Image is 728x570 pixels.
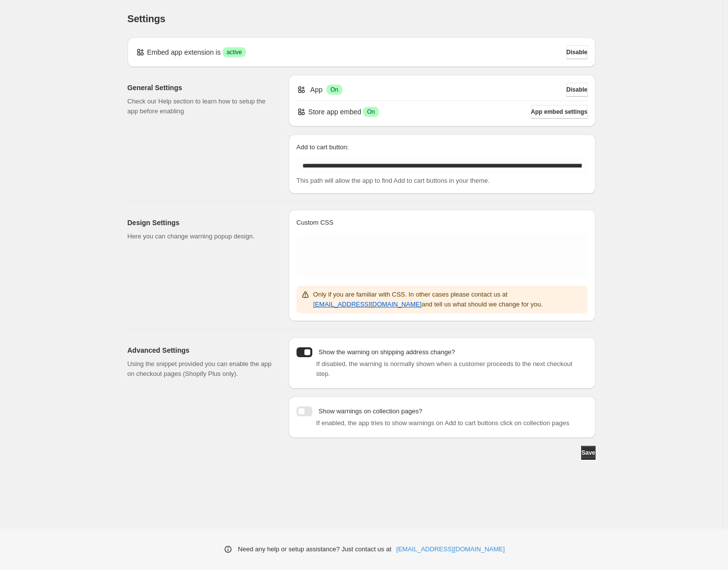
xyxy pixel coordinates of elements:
span: On [367,108,375,116]
span: Custom CSS [297,219,333,226]
p: App [310,85,323,95]
span: Save [581,449,595,457]
p: Store app embed [308,107,361,117]
span: Disable [566,86,588,94]
span: App embed settings [531,108,588,116]
p: Check our Help section to learn how to setup the app before enabling [128,97,273,116]
span: On [331,86,338,94]
span: If enabled, the app tries to show warnings on Add to cart buttons click on collection pages [316,419,569,427]
span: Disable [566,48,588,56]
button: App embed settings [531,105,588,119]
p: Here you can change warning popup design. [128,232,273,241]
button: Disable [566,45,588,59]
p: Embed app extension is [147,47,221,57]
p: Show warnings on collection pages? [319,406,422,416]
p: Using the snippet provided you can enable the app on checkout pages (Shopify Plus only). [128,359,273,379]
h2: Advanced Settings [128,345,273,355]
span: If disabled, the warning is normally shown when a customer proceeds to the next checkout step. [316,360,572,377]
span: This path will allow the app to find Add to cart buttons in your theme. [297,177,490,184]
button: Disable [566,83,588,97]
h2: Design Settings [128,218,273,228]
h2: General Settings [128,83,273,93]
button: Save [581,446,595,460]
span: Add to cart button: [297,143,349,151]
p: Show the warning on shipping address change? [319,347,455,357]
a: [EMAIL_ADDRESS][DOMAIN_NAME] [397,544,505,554]
p: Only if you are familiar with CSS. In other cases please contact us at and tell us what should we... [313,290,584,309]
span: Settings [128,13,165,24]
a: [EMAIL_ADDRESS][DOMAIN_NAME] [313,301,422,308]
span: active [227,48,242,56]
